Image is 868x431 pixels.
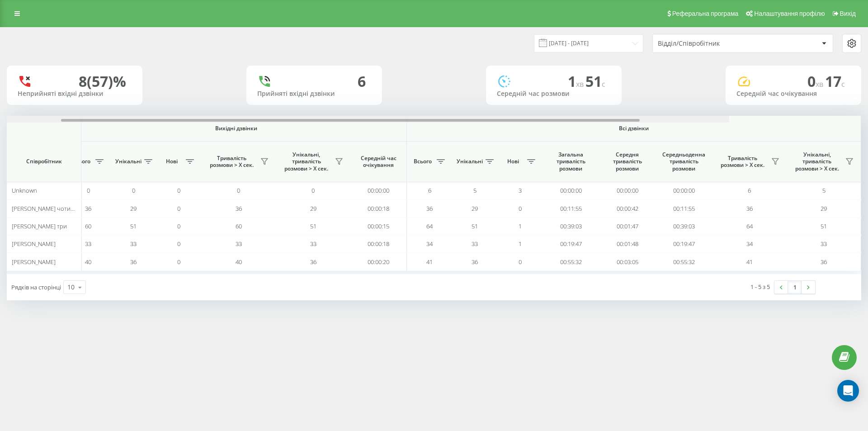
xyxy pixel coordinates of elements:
[311,186,315,194] span: 0
[130,240,137,248] span: 33
[672,10,739,17] span: Реферальна програма
[658,40,766,47] div: Відділ/Співробітник
[472,204,478,213] span: 29
[519,240,522,248] span: 1
[79,73,126,90] div: 8 (57)%
[746,240,753,248] span: 34
[85,204,91,213] span: 36
[542,218,599,235] td: 00:39:03
[310,240,316,248] span: 33
[821,240,827,248] span: 33
[821,222,827,230] span: 51
[67,283,75,292] div: 10
[87,125,386,132] span: Вихідні дзвінки
[177,240,180,248] span: 0
[472,240,478,248] span: 33
[656,199,712,217] td: 00:11:55
[457,158,483,165] span: Унікальні
[257,90,371,98] div: Прийняті вхідні дзвінки
[310,222,316,230] span: 51
[357,155,400,169] span: Середній час очікування
[177,258,180,266] span: 0
[130,258,137,266] span: 36
[177,204,180,213] span: 0
[428,186,431,194] span: 6
[70,158,93,165] span: Всього
[12,204,78,213] span: [PERSON_NAME] чотири
[542,199,599,217] td: 00:11:55
[821,204,827,213] span: 29
[750,282,770,291] div: 1 - 5 з 5
[754,10,825,17] span: Налаштування профілю
[12,186,37,194] span: Unknown
[18,90,132,98] div: Неприйняті вхідні дзвінки
[358,73,366,90] div: 6
[519,204,522,213] span: 0
[11,283,61,291] span: Рядків на сторінці
[472,258,478,266] span: 36
[519,222,522,230] span: 1
[576,79,585,89] span: хв
[502,158,524,165] span: Нові
[236,222,242,230] span: 60
[350,218,407,235] td: 00:00:15
[177,222,180,230] span: 0
[472,222,478,230] span: 51
[350,253,407,270] td: 00:00:20
[656,253,712,270] td: 00:55:32
[519,258,522,266] span: 0
[599,235,656,253] td: 00:01:48
[746,204,753,213] span: 36
[807,71,825,91] span: 0
[736,90,850,98] div: Середній час очікування
[519,186,522,194] span: 3
[542,253,599,270] td: 00:55:32
[14,158,73,165] span: Співробітник
[115,158,142,165] span: Унікальні
[549,151,592,172] span: Загальна тривалість розмови
[85,258,91,266] span: 40
[130,204,137,213] span: 29
[350,182,407,199] td: 00:00:00
[85,222,91,230] span: 60
[130,222,137,230] span: 51
[841,79,845,89] span: c
[426,222,433,230] span: 64
[822,186,826,194] span: 5
[310,204,316,213] span: 29
[12,240,56,248] span: [PERSON_NAME]
[825,71,845,91] span: 17
[426,204,433,213] span: 36
[791,151,843,172] span: Унікальні, тривалість розмови > Х сек.
[599,253,656,270] td: 00:03:05
[816,79,825,89] span: хв
[177,186,180,194] span: 0
[662,151,705,172] span: Середньоденна тривалість розмови
[568,71,585,91] span: 1
[12,222,67,230] span: [PERSON_NAME] три
[542,182,599,199] td: 00:00:00
[236,240,242,248] span: 33
[656,218,712,235] td: 00:39:03
[350,199,407,217] td: 00:00:18
[599,199,656,217] td: 00:00:42
[473,186,476,194] span: 5
[236,258,242,266] span: 40
[788,281,802,294] a: 1
[717,155,769,169] span: Тривалість розмови > Х сек.
[280,151,332,172] span: Унікальні, тривалість розмови > Х сек.
[585,71,605,91] span: 51
[656,182,712,199] td: 00:00:00
[497,90,611,98] div: Середній час розмови
[542,235,599,253] td: 00:19:47
[748,186,751,194] span: 6
[606,151,649,172] span: Середня тривалість розмови
[821,258,827,266] span: 36
[599,182,656,199] td: 00:00:00
[426,258,433,266] span: 41
[237,186,240,194] span: 0
[85,240,91,248] span: 33
[411,158,434,165] span: Всього
[310,258,316,266] span: 36
[236,204,242,213] span: 36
